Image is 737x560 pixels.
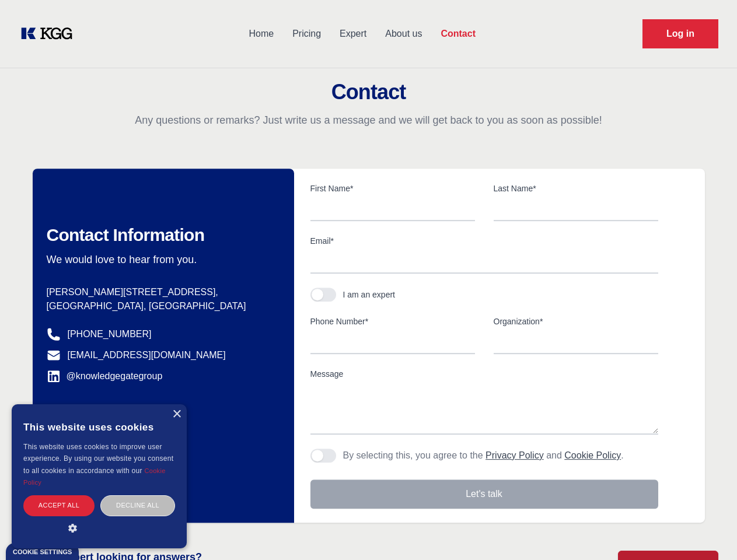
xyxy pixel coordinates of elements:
[679,504,737,560] iframe: Chat Widget
[376,19,431,49] a: About us
[310,316,475,327] label: Phone Number*
[310,183,475,194] label: First Name*
[23,467,166,486] a: Cookie Policy
[47,285,275,299] p: [PERSON_NAME][STREET_ADDRESS],
[564,450,621,460] a: Cookie Policy
[13,549,72,555] div: Cookie settings
[23,495,95,516] div: Accept all
[68,348,226,362] a: [EMAIL_ADDRESS][DOMAIN_NAME]
[330,19,376,49] a: Expert
[494,316,658,327] label: Organization*
[47,225,275,246] h2: Contact Information
[100,495,175,516] div: Decline all
[431,19,485,49] a: Contact
[14,80,723,104] h2: Contact
[283,19,330,49] a: Pricing
[310,235,658,247] label: Email*
[14,113,723,127] p: Any questions or remarks? Just write us a message and we will get back to you as soon as possible!
[172,410,181,419] div: Close
[310,368,658,380] label: Message
[642,19,718,48] a: Request Demo
[68,327,152,341] a: [PHONE_NUMBER]
[19,24,82,43] a: KOL Knowledge Platform: Talk to Key External Experts (KEE)
[310,480,658,509] button: Let's talk
[23,413,175,441] div: This website uses cookies
[239,19,283,49] a: Home
[47,369,163,383] a: @knowledgegategroup
[47,299,275,313] p: [GEOGRAPHIC_DATA], [GEOGRAPHIC_DATA]
[494,183,658,194] label: Last Name*
[343,449,624,463] p: By selecting this, you agree to the and .
[485,450,544,460] a: Privacy Policy
[47,253,275,267] p: We would love to hear from you.
[23,443,173,475] span: This website uses cookies to improve user experience. By using our website you consent to all coo...
[343,289,396,300] div: I am an expert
